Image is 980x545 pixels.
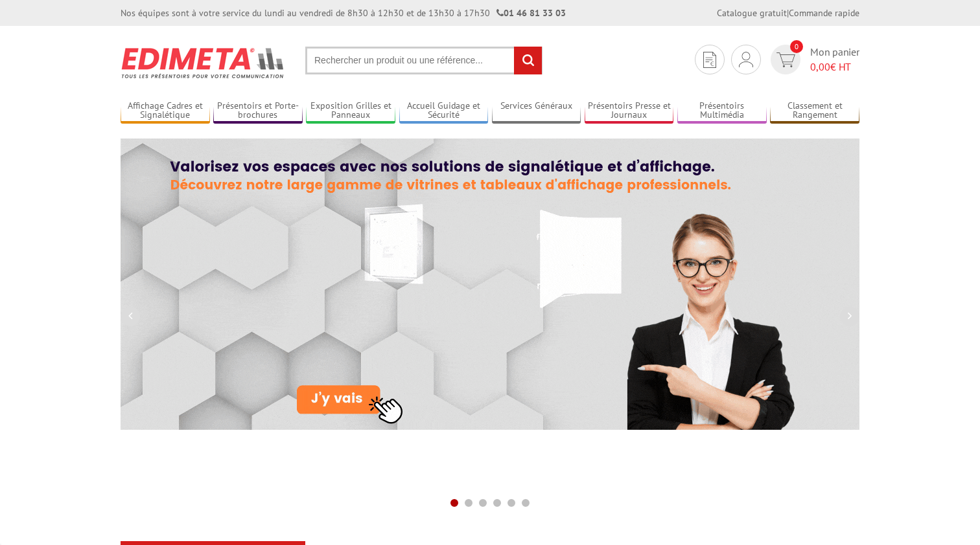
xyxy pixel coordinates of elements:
[789,7,859,19] a: Commande rapide
[677,100,767,122] a: Présentoirs Multimédia
[790,40,803,53] span: 0
[496,7,566,19] strong: 01 46 81 33 03
[492,100,581,122] a: Services Généraux
[213,100,303,122] a: Présentoirs et Porte-brochures
[810,60,830,73] span: 0,00
[121,39,286,87] img: Présentoir, panneau, stand - Edimeta - PLV, affichage, mobilier bureau, entreprise
[770,100,859,122] a: Classement et Rangement
[767,45,859,74] a: devis rapide 0 Mon panier 0,00€ HT
[305,47,542,74] input: Rechercher un produit ou une référence...
[703,52,716,68] img: devis rapide
[585,100,674,122] a: Présentoirs Presse et Journaux
[399,100,489,122] a: Accueil Guidage et Sécurité
[776,52,795,67] img: devis rapide
[121,6,566,19] div: Nos équipes sont à votre service du lundi au vendredi de 8h30 à 12h30 et de 13h30 à 17h30
[810,60,859,74] span: € HT
[121,100,210,122] a: Affichage Cadres et Signalétique
[514,47,542,74] input: rechercher
[739,52,753,67] img: devis rapide
[810,45,859,74] span: Mon panier
[717,6,859,19] div: |
[306,100,395,122] a: Exposition Grilles et Panneaux
[717,7,787,19] a: Catalogue gratuit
